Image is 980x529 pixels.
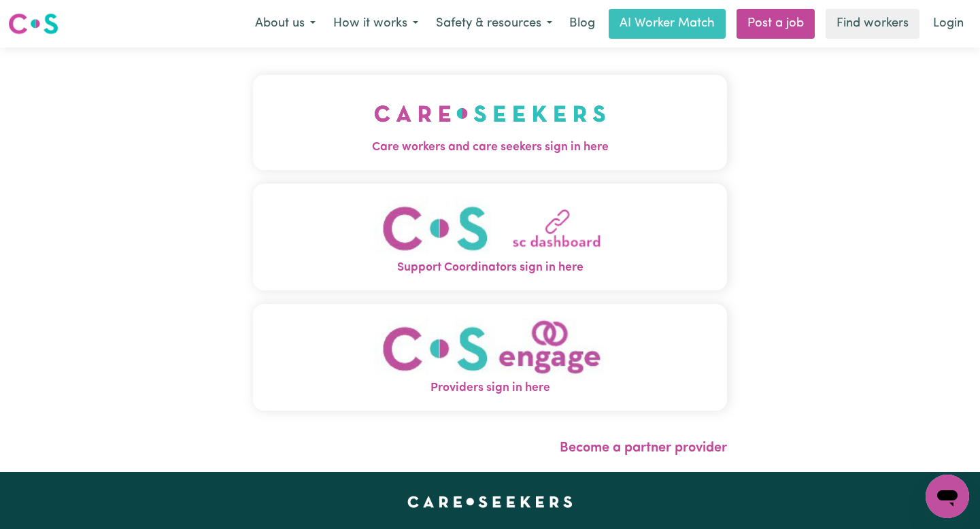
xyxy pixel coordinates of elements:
[253,259,727,277] span: Support Coordinators sign in here
[253,304,727,411] button: Providers sign in here
[560,441,727,455] a: Become a partner provider
[8,8,58,39] a: Careseekers logo
[253,139,727,156] span: Care workers and care seekers sign in here
[253,75,727,170] button: Care workers and care seekers sign in here
[324,10,427,38] button: How it works
[737,9,815,39] a: Post a job
[826,9,919,39] a: Find workers
[407,496,573,507] a: Careseekers home page
[246,10,324,38] button: About us
[926,475,969,518] iframe: Button to launch messaging window
[609,9,726,39] a: AI Worker Match
[8,12,58,36] img: Careseekers logo
[253,184,727,290] button: Support Coordinators sign in here
[925,9,972,39] a: Login
[253,379,727,397] span: Providers sign in here
[561,9,603,39] a: Blog
[427,10,561,38] button: Safety & resources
